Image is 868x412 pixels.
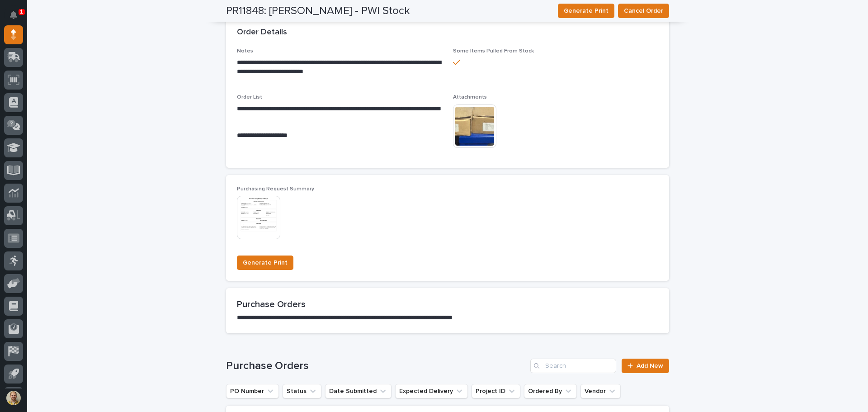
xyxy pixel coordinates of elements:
button: Cancel Order [618,4,669,18]
span: Add New [637,363,663,369]
span: Generate Print [564,6,609,15]
button: Notifications [4,5,23,24]
div: Notifications1 [11,11,23,25]
button: PO Number [226,384,279,398]
button: Date Submitted [325,384,392,398]
a: Add New [622,359,669,373]
span: Generate Print [243,258,288,267]
span: Purchasing Request Summary [237,186,314,192]
span: Attachments [453,95,487,100]
span: Some Items Pulled From Stock [453,48,534,54]
button: Generate Print [558,4,614,18]
span: Cancel Order [624,6,663,15]
button: Generate Print [237,256,293,270]
h2: Order Details [237,28,287,38]
button: users-avatar [4,388,23,407]
button: Vendor [580,384,621,398]
button: Project ID [472,384,520,398]
h1: Purchase Orders [226,360,527,373]
span: Order List [237,95,262,100]
input: Search [530,359,616,373]
h2: PR11848: [PERSON_NAME] - PWI Stock [226,5,410,18]
button: Ordered By [524,384,577,398]
h2: Purchase Orders [237,299,658,310]
button: Status [283,384,321,398]
p: 1 [20,9,23,15]
span: Notes [237,48,253,54]
button: Expected Delivery [395,384,468,398]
